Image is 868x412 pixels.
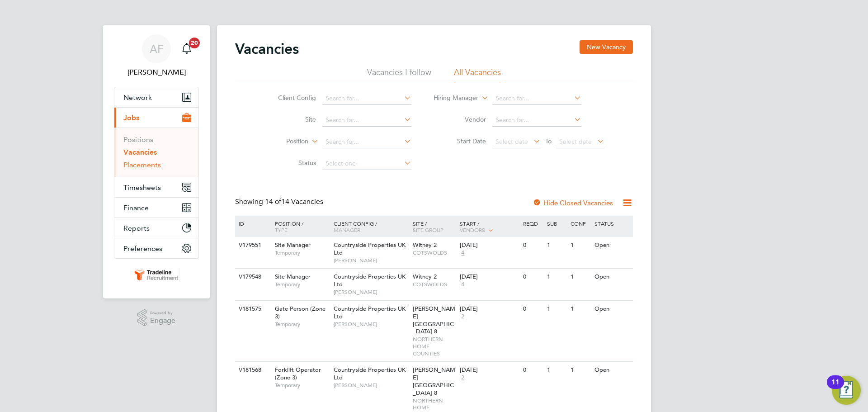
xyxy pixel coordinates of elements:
span: Witney 2 [413,241,437,249]
img: tradelinerecruitment-logo-retina.png [133,268,180,282]
span: Finance [123,204,149,212]
span: [PERSON_NAME][GEOGRAPHIC_DATA] 8 [413,305,455,336]
span: [PERSON_NAME] [334,257,408,264]
div: V179548 [236,269,268,285]
a: 20 [178,34,196,63]
span: Gate Person (Zone 3) [275,305,325,320]
div: [DATE] [460,273,519,281]
span: Site Group [413,226,443,233]
span: Archie Flavell [114,67,199,78]
div: Conf [568,216,592,231]
div: 1 [568,237,592,254]
input: Select one [322,157,411,170]
a: Powered byEngage [137,309,176,327]
a: AF[PERSON_NAME] [114,34,199,78]
a: Vacancies [123,148,157,156]
button: Preferences [114,238,198,258]
h2: Vacancies [235,40,299,58]
span: Manager [334,226,360,233]
label: Client Config [264,94,316,102]
input: Search for... [492,114,581,127]
div: Open [592,269,632,285]
label: Vendor [434,115,486,123]
a: Placements [123,161,161,169]
li: Vacancies I follow [367,67,431,83]
span: [PERSON_NAME] [334,382,408,389]
div: 1 [545,269,568,285]
span: 4 [460,281,466,289]
span: 2 [460,313,466,321]
span: NORTHERN HOME COUNTIES [413,336,456,357]
a: Go to home page [114,268,199,282]
div: [DATE] [460,366,519,374]
span: Temporary [275,321,329,328]
div: Reqd [521,216,544,231]
div: 0 [521,362,544,379]
span: 14 of [265,197,281,206]
span: Witney 2 [413,273,437,280]
div: Status [592,216,632,231]
div: V181568 [236,362,268,379]
div: 0 [521,237,544,254]
span: Countryside Properties UK Ltd [334,305,406,320]
span: Engage [150,317,175,325]
span: [PERSON_NAME] [334,321,408,328]
div: Site / [410,216,458,237]
div: 1 [545,362,568,379]
div: 1 [568,362,592,379]
input: Search for... [492,92,581,105]
span: [PERSON_NAME] [334,289,408,296]
div: [DATE] [460,242,519,249]
button: Jobs [114,108,198,128]
span: Site Manager [275,273,311,280]
span: Preferences [123,244,162,253]
div: Start / [458,216,521,238]
button: Network [114,87,198,107]
span: Temporary [275,382,329,389]
span: Network [123,93,152,102]
span: To [542,135,554,147]
div: Client Config / [331,216,410,237]
input: Search for... [322,92,411,105]
li: All Vacancies [454,67,501,83]
span: Countryside Properties UK Ltd [334,273,406,288]
span: Vendors [460,226,485,233]
span: Jobs [123,114,139,122]
span: [PERSON_NAME][GEOGRAPHIC_DATA] 8 [413,366,455,397]
div: Showing [235,197,325,207]
span: Forklift Operator (Zone 3) [275,366,321,381]
div: Open [592,362,632,379]
label: Site [264,115,316,123]
div: 1 [545,237,568,254]
button: Timesheets [114,177,198,197]
input: Search for... [322,114,411,127]
button: Open Resource Center, 11 new notifications [832,376,861,405]
div: Open [592,301,632,317]
button: New Vacancy [580,40,633,54]
button: Finance [114,198,198,218]
span: 14 Vacancies [265,197,323,206]
div: Sub [545,216,568,231]
div: 0 [521,301,544,317]
div: Open [592,237,632,254]
span: Countryside Properties UK Ltd [334,366,406,381]
nav: Main navigation [103,25,210,298]
label: Position [256,137,308,146]
input: Search for... [322,136,411,148]
a: Positions [123,135,153,144]
span: COTSWOLDS [413,249,456,256]
span: Reports [123,224,150,232]
label: Start Date [434,137,486,145]
div: V181575 [236,301,268,317]
div: Jobs [114,128,198,177]
div: [DATE] [460,305,519,313]
span: Site Manager [275,241,311,249]
label: Status [264,159,316,167]
span: 2 [460,374,466,382]
span: Type [275,226,288,233]
div: 1 [568,301,592,317]
span: Temporary [275,281,329,288]
div: V179551 [236,237,268,254]
span: Timesheets [123,183,161,192]
span: Temporary [275,249,329,256]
